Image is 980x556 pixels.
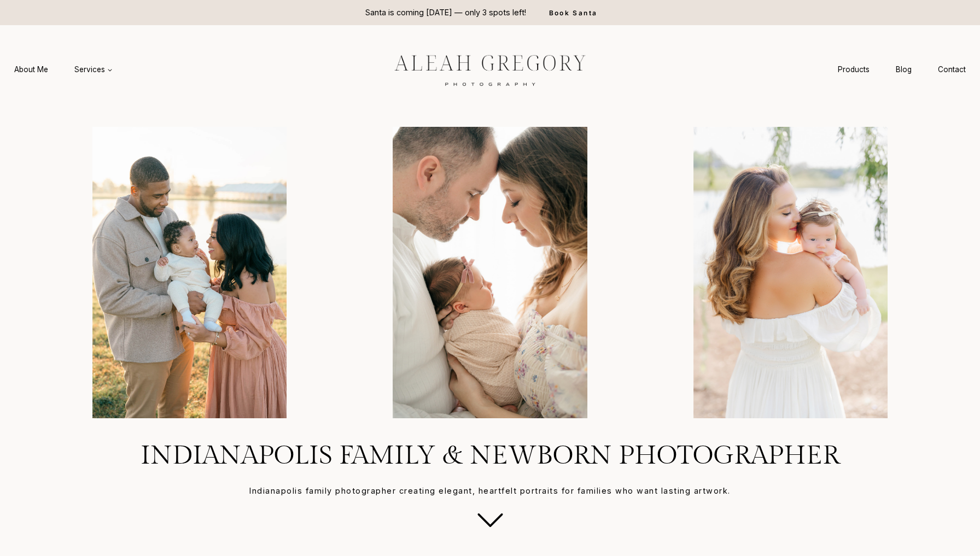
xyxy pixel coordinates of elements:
[825,60,883,80] a: Products
[365,7,526,19] p: Santa is coming [DATE] — only 3 spots left!
[1,60,61,80] a: About Me
[344,127,635,418] li: 2 of 4
[883,60,925,80] a: Blog
[925,60,979,80] a: Contact
[1,60,126,80] nav: Primary
[645,127,936,418] li: 3 of 4
[74,64,113,75] span: Services
[367,46,613,92] img: aleah gregory logo
[61,60,126,80] a: Services
[44,127,936,418] div: Photo Gallery Carousel
[26,485,954,497] p: Indianapolis family photographer creating elegant, heartfelt portraits for families who want last...
[825,60,979,80] nav: Secondary
[26,440,954,472] h1: Indianapolis Family & Newborn Photographer
[344,127,635,418] img: Parents holding their baby lovingly by Indianapolis newborn photographer
[44,127,335,418] li: 1 of 4
[44,127,335,418] img: Family enjoying a sunny day by the lake.
[645,127,936,418] img: mom holding baby on shoulder looking back at the camera outdoors in Carmel, Indiana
